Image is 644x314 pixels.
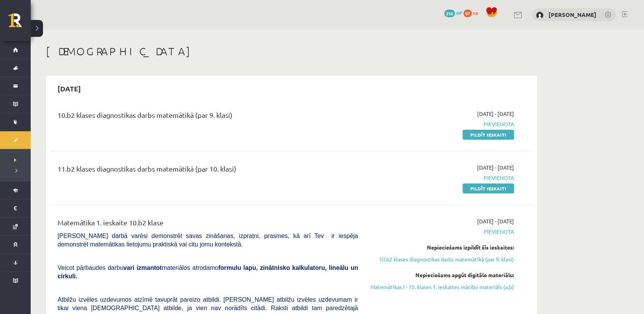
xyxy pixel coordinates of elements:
[477,217,514,225] span: [DATE] - [DATE]
[46,45,537,58] h1: [DEMOGRAPHIC_DATA]
[463,10,472,17] span: 97
[124,264,162,271] b: vari izmantot
[444,10,462,16] a: 216 mP
[473,10,478,16] span: xp
[369,255,514,263] a: 10.b2 klases diagnostikas darbs matemātikā (par 9. klasi)
[58,217,358,231] div: Matemātika 1. ieskaite 10.b2 klase
[369,271,514,279] div: Nepieciešams apgūt digitālo materiālu:
[463,10,482,16] a: 97 xp
[369,120,514,128] span: Pievienota
[444,10,455,17] span: 216
[369,174,514,182] span: Pievienota
[50,79,89,98] h2: [DATE]
[456,10,462,16] span: mP
[369,243,514,251] div: Nepieciešams izpildīt šīs ieskaites:
[536,12,544,19] img: Božena Nemirovska
[548,11,596,18] a: [PERSON_NAME]
[8,13,31,33] a: Rīgas 1. Tālmācības vidusskola
[369,283,514,291] a: Matemātikas I - 10. klases 1. ieskaites mācību materiāls (a,b)
[463,183,514,193] a: Pildīt ieskaiti
[463,130,514,140] a: Pildīt ieskaiti
[58,264,358,279] b: formulu lapu, zinātnisko kalkulatoru, lineālu un cirkuli.
[58,110,358,124] div: 10.b2 klases diagnostikas darbs matemātikā (par 9. klasi)
[58,233,358,248] span: [PERSON_NAME] darbā varēsi demonstrēt savas zināšanas, izpratni, prasmes, kā arī Tev ir iespēja d...
[477,164,514,172] span: [DATE] - [DATE]
[58,164,358,178] div: 11.b2 klases diagnostikas darbs matemātikā (par 10. klasi)
[477,110,514,118] span: [DATE] - [DATE]
[58,264,358,279] span: Veicot pārbaudes darbu materiālos atrodamo
[369,228,514,236] span: Pievienota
